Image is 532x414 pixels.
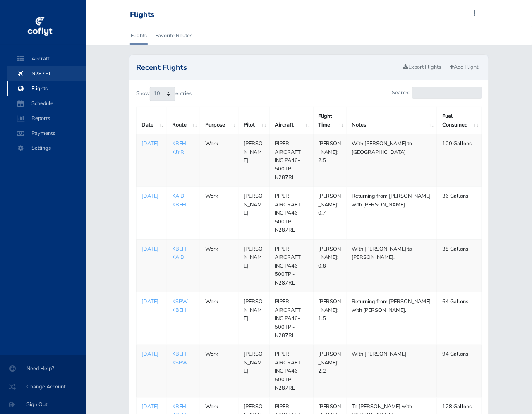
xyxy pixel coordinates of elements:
td: With [PERSON_NAME] [347,345,437,397]
a: KBEH - KJYR [172,140,189,156]
td: [PERSON_NAME]: 2.5 [313,134,347,187]
span: N287RL [15,66,78,81]
a: [DATE] [141,192,162,200]
td: Returning from [PERSON_NAME] with [PERSON_NAME]. [347,292,437,345]
span: Need Help? [10,361,76,376]
td: PIPER AIRCRAFT INC PA46-500TP - N287RL [269,187,313,239]
th: Flight Time: activate to sort column ascending [313,107,347,134]
span: Reports [15,111,78,126]
span: Settings [15,141,78,156]
th: Route: activate to sort column ascending [167,107,200,134]
span: Aircraft [15,51,78,66]
span: Change Account [10,379,76,394]
a: Export Flights [400,61,445,73]
td: 94 Gallons [437,345,482,397]
td: With [PERSON_NAME] to [GEOGRAPHIC_DATA] [347,134,437,187]
th: Fuel Consumed: activate to sort column ascending [437,107,482,134]
td: PIPER AIRCRAFT INC PA46-500TP - N287RL [269,345,313,397]
td: Work [200,345,239,397]
a: [DATE] [141,139,162,148]
td: [PERSON_NAME] [239,134,269,187]
td: [PERSON_NAME]: 0.7 [313,187,347,239]
td: PIPER AIRCRAFT INC PA46-500TP - N287RL [269,292,313,345]
span: Schedule [15,96,78,111]
select: Showentries [150,87,175,101]
td: With [PERSON_NAME] to [PERSON_NAME]. [347,239,437,292]
a: KAID - KBEH [172,192,188,208]
th: Pilot: activate to sort column ascending [239,107,269,134]
td: Work [200,292,239,345]
a: [DATE] [141,403,162,411]
td: Work [200,239,239,292]
a: Favorite Routes [154,26,193,45]
td: Work [200,187,239,239]
td: 100 Gallons [437,134,482,187]
td: Work [200,134,239,187]
td: [PERSON_NAME] [239,187,269,239]
td: [PERSON_NAME] [239,345,269,397]
label: Search: [392,87,482,99]
td: Returning from [PERSON_NAME] with [PERSON_NAME]. [347,187,437,239]
td: PIPER AIRCRAFT INC PA46-500TP - N287RL [269,134,313,187]
td: [PERSON_NAME]: 1.5 [313,292,347,345]
td: [PERSON_NAME]: 0.8 [313,239,347,292]
input: Search: [412,87,482,99]
a: [DATE] [141,297,162,306]
a: KBEH - KSPW [172,350,189,366]
th: Notes: activate to sort column ascending [347,107,437,134]
span: Payments [15,126,78,141]
span: Flights [15,81,78,96]
td: 38 Gallons [437,239,482,292]
span: Sign Out [10,397,76,412]
th: Date: activate to sort column ascending [136,107,167,134]
td: 36 Gallons [437,187,482,239]
div: Flights [130,10,154,19]
a: Flights [130,26,148,45]
td: [PERSON_NAME] [239,292,269,345]
th: Purpose: activate to sort column ascending [200,107,239,134]
img: coflyt logo [26,14,53,39]
a: [DATE] [141,245,162,253]
td: 64 Gallons [437,292,482,345]
td: PIPER AIRCRAFT INC PA46-500TP - N287RL [269,239,313,292]
a: [DATE] [141,350,162,358]
label: Show entries [136,87,192,101]
a: KSPW - KBEH [172,298,191,313]
th: Aircraft: activate to sort column ascending [269,107,313,134]
a: Add Flight [446,61,482,73]
td: [PERSON_NAME] [239,239,269,292]
h2: Recent Flights [136,64,400,71]
a: KBEH - KAID [172,245,189,261]
td: [PERSON_NAME]: 2.2 [313,345,347,397]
